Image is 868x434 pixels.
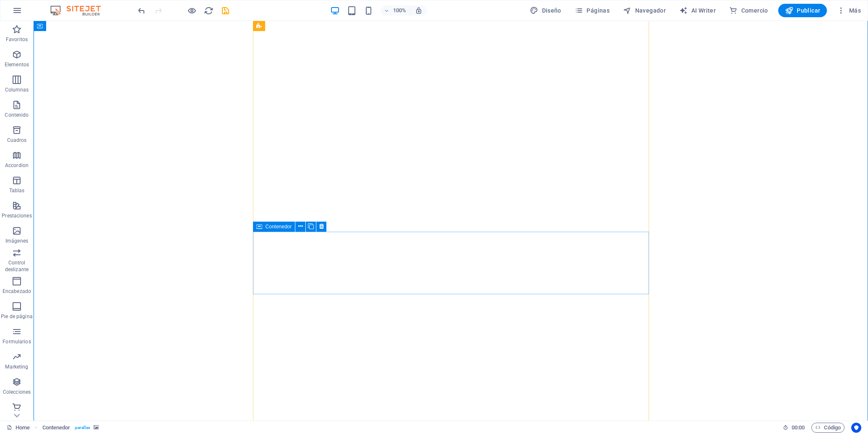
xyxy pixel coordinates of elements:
h6: Tiempo de la sesión [783,423,805,433]
span: Publicar [785,6,821,15]
i: Guardar (Ctrl+S) [221,6,230,16]
span: Páginas [575,6,610,15]
span: 00 00 [792,423,805,433]
button: Comercio [726,4,772,17]
p: Encabezado [3,288,31,295]
i: Este elemento contiene un fondo [94,425,99,430]
button: reload [203,5,214,16]
p: Tablas [9,187,25,194]
button: Código [811,423,845,433]
p: Elementos [5,61,29,68]
button: Publicar [778,4,827,17]
p: Prestaciones [2,212,31,219]
i: Al redimensionar, ajustar el nivel de zoom automáticamente para ajustarse al dispositivo elegido. [415,7,422,14]
a: Haz clic para cancelar la selección y doble clic para abrir páginas [7,423,30,433]
span: AI Writer [679,6,716,15]
p: Favoritos [6,36,28,43]
span: . parallax [74,423,91,433]
button: Navegador [620,4,669,17]
span: Más [837,6,861,15]
h6: 100% [393,5,407,16]
button: Páginas [571,4,613,17]
p: Colecciones [3,389,31,395]
p: Formularios [3,338,31,345]
span: Comercio [729,6,768,15]
p: Pie de página [1,313,32,320]
button: Diseño [527,4,565,17]
p: Contenido [5,112,29,118]
button: save [220,5,230,16]
button: Usercentrics [851,423,861,433]
span: Código [815,423,841,433]
img: Editor Logo [48,5,111,16]
button: undo [136,5,146,16]
button: AI Writer [676,4,719,17]
p: Marketing [5,363,28,370]
p: Columnas [5,86,29,93]
button: 100% [381,5,410,16]
span: : [798,424,799,431]
span: Haz clic para seleccionar y doble clic para editar [42,423,70,433]
p: Imágenes [5,238,28,244]
span: Contenedor [266,224,292,229]
i: Deshacer: Cambiar texto (Ctrl+Z) [137,6,146,16]
button: Más [834,4,864,17]
span: Navegador [623,6,666,15]
nav: breadcrumb [42,423,99,433]
p: Accordion [5,162,29,169]
p: Cuadros [7,137,27,144]
span: Diseño [530,6,561,15]
div: Diseño (Ctrl+Alt+Y) [527,4,565,17]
